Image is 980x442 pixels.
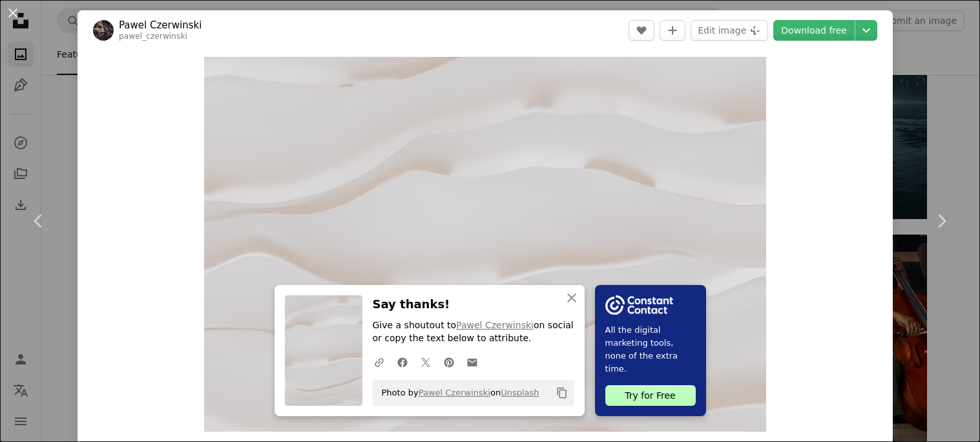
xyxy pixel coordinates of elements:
[119,32,187,41] a: pawel_czerwinski
[204,57,766,432] img: Abstract white wavy background with soft shadows
[461,349,484,375] a: Share over email
[595,285,706,416] a: All the digital marketing tools, none of the extra time.Try for Free
[119,19,202,32] a: Pawel Czerwinski
[373,319,574,345] p: Give a shoutout to on social or copy the text below to attribute.
[456,320,534,330] a: Pawel Czerwinski
[660,20,685,41] button: Add to Collection
[419,388,490,397] a: Pawel Czerwinski
[373,295,574,314] h3: Say thanks!
[605,385,696,406] div: Try for Free
[773,20,855,41] a: Download free
[437,349,461,375] a: Share on Pinterest
[375,383,539,403] span: Photo by on
[855,20,877,41] button: Choose download size
[605,324,696,375] span: All the digital marketing tools, none of the extra time.
[629,20,654,41] button: Like
[391,349,414,375] a: Share on Facebook
[501,388,539,397] a: Unsplash
[93,20,114,41] img: Go to Pawel Czerwinski's profile
[551,382,573,404] button: Copy to clipboard
[204,57,766,432] button: Zoom in on this image
[691,20,768,41] button: Edit image
[605,295,673,315] img: file-1754318165549-24bf788d5b37
[414,349,437,375] a: Share on Twitter
[902,159,980,283] a: Next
